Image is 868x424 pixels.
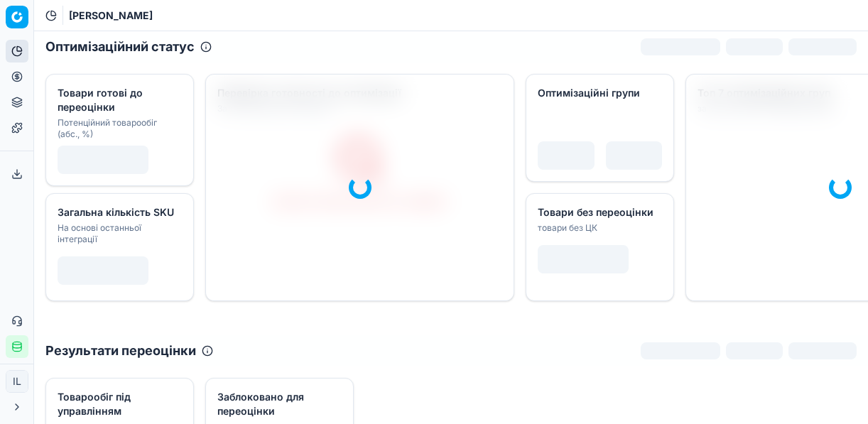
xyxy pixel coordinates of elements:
[538,222,659,234] div: товари без ЦК
[58,205,179,219] div: Загальна кількість SKU
[58,86,179,114] div: Товари готові до переоцінки
[69,9,153,23] nav: breadcrumb
[45,37,195,57] h2: Оптимізаційний статус
[58,222,179,245] div: На основі останньої інтеграції
[58,117,179,140] div: Потенційний товарообіг (абс., %)
[538,205,659,219] div: Товари без переоцінки
[6,371,28,392] span: IL
[6,370,28,393] button: IL
[69,9,153,23] span: [PERSON_NAME]
[217,390,339,418] div: Заблоковано для переоцінки
[58,390,179,418] div: Товарообіг під управлінням
[45,341,196,361] h2: Результати переоцінки
[538,86,659,100] div: Оптимізаційні групи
